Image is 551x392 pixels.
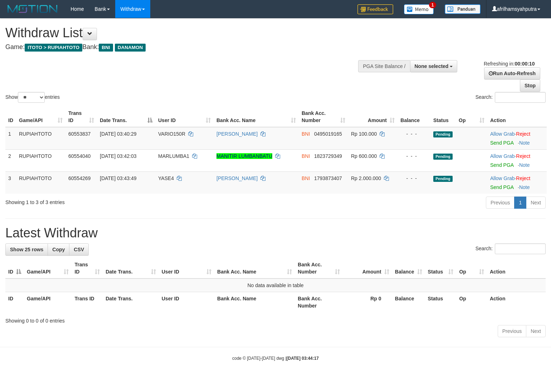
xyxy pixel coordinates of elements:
[100,153,136,159] span: [DATE] 03:42:03
[68,153,91,159] span: 60554040
[487,149,547,171] td: ·
[425,258,457,279] th: Status: activate to sort column ascending
[526,325,546,337] a: Next
[392,292,425,313] th: Balance
[295,258,343,279] th: Bank Acc. Number: activate to sort column ascending
[103,292,159,313] th: Date Trans.
[392,258,425,279] th: Balance: activate to sort column ascending
[490,162,513,168] a: Send PGA
[16,149,65,171] td: RUPIAHTOTO
[490,175,515,181] a: Allow Grab
[487,258,546,279] th: Action
[155,107,214,127] th: User ID: activate to sort column ascending
[351,153,377,159] span: Rp 600.000
[5,171,16,194] td: 3
[216,175,258,181] a: [PERSON_NAME]
[302,153,310,159] span: BNI
[526,197,546,209] a: Next
[16,107,65,127] th: Game/API: activate to sort column ascending
[516,131,530,137] a: Reject
[357,4,393,14] img: Feedback.jpg
[74,247,84,252] span: CSV
[516,153,530,159] a: Reject
[10,247,43,252] span: Show 25 rows
[400,130,428,137] div: - - -
[415,63,449,69] span: None selected
[456,292,487,313] th: Op
[487,171,547,194] td: ·
[490,153,516,159] span: ·
[302,131,310,137] span: BNI
[495,243,546,254] input: Search:
[295,292,343,313] th: Bank Acc. Number
[48,243,69,256] a: Copy
[216,131,258,137] a: [PERSON_NAME]
[97,107,155,127] th: Date Trans.: activate to sort column descending
[216,153,272,159] a: MANITIR LUMBANBATU
[490,153,515,159] a: Allow Grab
[72,292,103,313] th: Trans ID
[433,176,453,182] span: Pending
[299,107,348,127] th: Bank Acc. Number: activate to sort column ascending
[287,356,319,361] strong: [DATE] 03:44:17
[514,197,526,209] a: 1
[16,127,65,150] td: RUPIAHTOTO
[476,92,546,103] label: Search:
[302,175,310,181] span: BNI
[65,107,97,127] th: Trans ID: activate to sort column ascending
[519,184,530,190] a: Note
[69,243,89,256] a: CSV
[5,292,24,313] th: ID
[490,131,516,137] span: ·
[429,2,437,8] span: 1
[487,127,547,150] td: ·
[72,258,103,279] th: Trans ID: activate to sort column ascending
[5,149,16,171] td: 2
[25,44,82,52] span: ITOTO > RUPIAHTOTO
[515,61,535,67] strong: 00:00:10
[516,175,530,181] a: Reject
[425,292,457,313] th: Status
[159,292,214,313] th: User ID
[410,60,458,72] button: None selected
[520,79,540,92] a: Stop
[487,292,546,313] th: Action
[5,314,546,324] div: Showing 0 to 0 of 0 entries
[68,175,91,181] span: 60554269
[400,175,428,182] div: - - -
[484,67,540,79] a: Run Auto-Refresh
[16,171,65,194] td: RUPIAHTOTO
[5,243,48,256] a: Show 25 rows
[343,292,392,313] th: Rp 0
[5,196,224,206] div: Showing 1 to 3 of 3 entries
[498,325,526,337] a: Previous
[490,131,515,137] a: Allow Grab
[52,247,65,252] span: Copy
[5,44,360,51] h4: Game: Bank:
[519,140,530,146] a: Note
[232,356,319,361] small: code © [DATE]-[DATE] dwg |
[24,258,72,279] th: Game/API: activate to sort column ascending
[486,197,515,209] a: Previous
[158,175,174,181] span: YASE4
[24,292,72,313] th: Game/API
[490,175,516,181] span: ·
[5,107,16,127] th: ID
[314,131,342,137] span: Copy 0495019165 to clipboard
[456,107,487,127] th: Op: activate to sort column ascending
[456,258,487,279] th: Op: activate to sort column ascending
[351,175,381,181] span: Rp 2.000.000
[5,4,60,14] img: MOTION_logo.png
[433,154,453,160] span: Pending
[103,258,159,279] th: Date Trans.: activate to sort column ascending
[430,107,456,127] th: Status
[358,60,410,72] div: PGA Site Balance /
[5,26,360,40] h1: Withdraw List
[400,153,428,160] div: - - -
[476,243,546,254] label: Search:
[214,258,295,279] th: Bank Acc. Name: activate to sort column ascending
[5,127,16,150] td: 1
[68,131,91,137] span: 60553837
[314,153,342,159] span: Copy 1823729349 to clipboard
[343,258,392,279] th: Amount: activate to sort column ascending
